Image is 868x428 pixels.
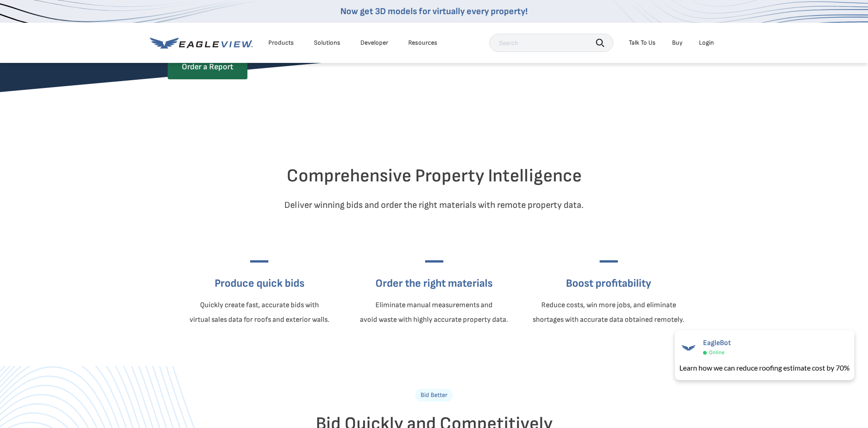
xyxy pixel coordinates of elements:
a: Now get 3D models for virtually every property! [340,6,528,17]
p: Reduce costs, win more jobs, and eliminate shortages with accurate data obtained remotely. [533,298,684,327]
div: Resources [408,39,437,47]
h2: Comprehensive Property Intelligence [168,165,701,187]
div: Login [699,39,714,47]
h3: Boost profitability [533,276,684,291]
span: EagleBot [703,339,731,347]
p: Deliver winning bids and order the right materials with remote property data. [168,198,701,212]
span: Online [709,349,724,356]
p: Quickly create fast, accurate bids with virtual sales data for roofs and exterior walls. [190,298,329,327]
div: Learn how we can reduce roofing estimate cost by 70% [679,362,850,373]
div: Talk To Us [629,39,656,47]
img: EagleBot [679,339,698,357]
h3: Produce quick bids [190,276,329,291]
a: Order a Report [168,55,247,79]
div: Products [268,39,294,47]
p: Eliminate manual measurements and avoid waste with highly accurate property data. [360,298,508,327]
div: Solutions [314,39,340,47]
a: Developer [360,39,388,47]
input: Search [489,34,613,52]
a: Buy [672,39,683,47]
h3: Order the right materials [360,276,508,291]
p: Bid Better [415,389,453,402]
